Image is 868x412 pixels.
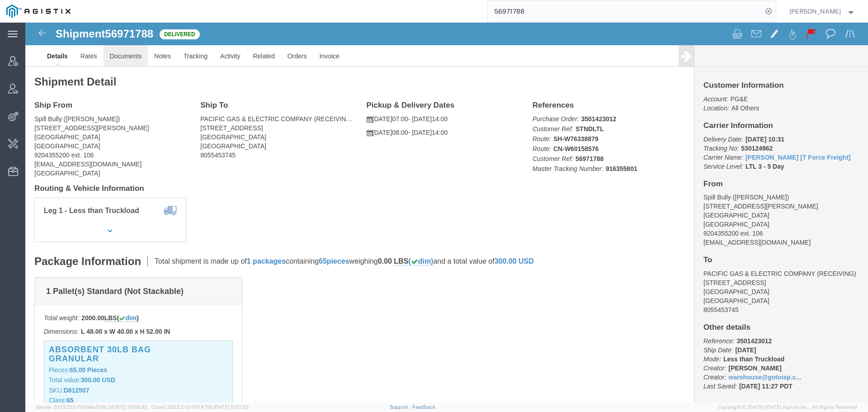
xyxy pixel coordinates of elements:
span: [DATE] 11:37:29 [213,404,249,410]
span: Server: 2025.21.0-769a9a7b8c3 [36,404,147,410]
input: Search for shipment number, reference number [487,0,762,22]
span: Kayla Donahue [789,6,841,16]
a: Support [390,404,412,410]
button: [PERSON_NAME] [789,6,856,17]
a: Feedback [412,404,435,410]
span: Client: 2025.21.0-7d7479b [151,404,249,410]
img: logo [6,5,71,18]
iframe: FS Legacy Container [25,23,868,403]
span: Copyright © [DATE]-[DATE] Agistix Inc., All Rights Reserved [718,403,857,411]
span: [DATE] 10:09:35 [111,404,147,410]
